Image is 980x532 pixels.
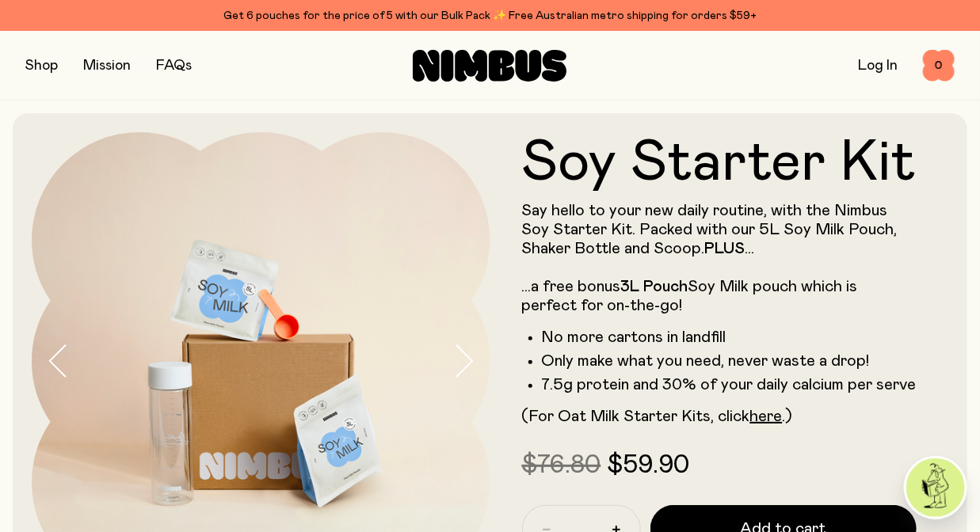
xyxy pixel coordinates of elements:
strong: Pouch [644,279,688,294]
strong: PLUS [705,241,745,256]
a: FAQs [156,59,192,73]
span: $59.90 [608,453,690,478]
h1: Soy Starter Kit [522,135,917,192]
button: 0 [923,50,955,82]
li: Only make what you need, never waste a drop! [542,351,917,370]
li: 7.5g protein and 30% of your daily calcium per serve [542,375,917,394]
a: Log In [858,59,898,73]
img: agent [906,458,965,517]
strong: 3L [621,279,640,294]
span: $76.80 [522,453,601,478]
li: No more cartons in landfill [542,328,917,347]
a: here [750,408,783,424]
span: (For Oat Milk Starter Kits, click [522,408,750,424]
a: Mission [83,59,131,73]
div: Get 6 pouches for the price of 5 with our Bulk Pack ✨ Free Australian metro shipping for orders $59+ [25,6,955,25]
span: .) [783,408,793,424]
p: Say hello to your new daily routine, with the Nimbus Soy Starter Kit. Packed with our 5L Soy Milk... [522,201,917,315]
